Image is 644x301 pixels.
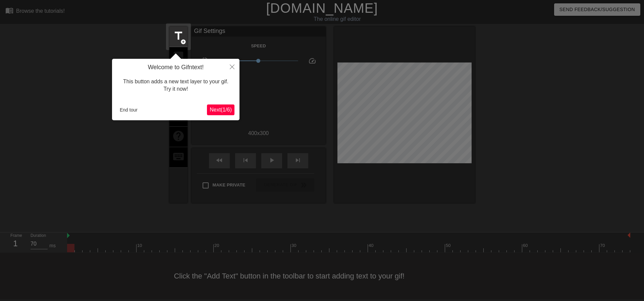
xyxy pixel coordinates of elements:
span: Next ( 1 / 6 ) [210,107,232,113]
h4: Welcome to Gifntext! [117,64,234,71]
button: Next [207,104,234,115]
div: This button adds a new text layer to your gif. Try it now! [117,71,234,100]
button: End tour [117,105,140,115]
button: Close [225,59,239,74]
